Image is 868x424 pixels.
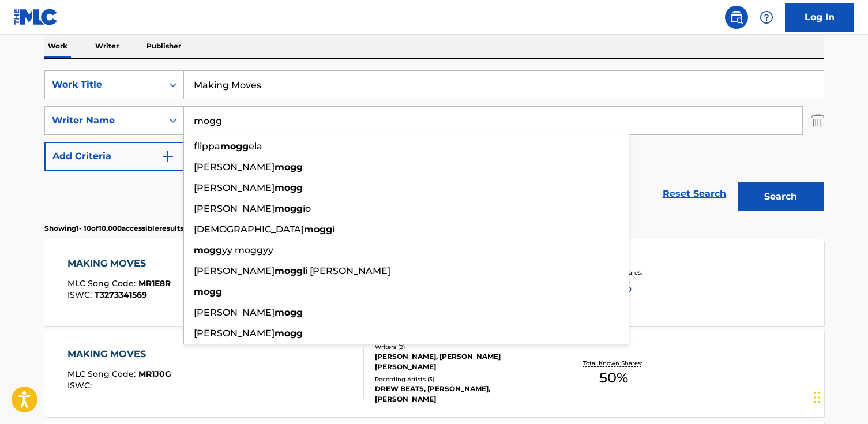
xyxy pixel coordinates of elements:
button: Add Criteria [44,142,184,171]
span: i [332,224,335,235]
span: [PERSON_NAME] [194,162,275,172]
p: Work [44,34,71,58]
iframe: Chat Widget [810,369,868,424]
div: [PERSON_NAME], [PERSON_NAME] [PERSON_NAME] [375,351,549,372]
div: Writer Name [52,114,156,127]
div: MAKING MOVES [67,347,171,361]
p: Showing 1 - 10 of 10,000 accessible results (Total 23,579 ) [44,223,230,234]
p: Publisher [143,34,185,58]
a: Public Search [725,6,748,29]
span: [PERSON_NAME] [194,265,275,276]
span: [PERSON_NAME] [194,307,275,318]
strong: mogg [275,265,303,276]
span: [PERSON_NAME] [194,182,275,193]
strong: mogg [194,286,222,297]
a: MAKING MOVESMLC Song Code:MR1J0GISWC:Writers (2)[PERSON_NAME], [PERSON_NAME] [PERSON_NAME]Recordi... [44,330,824,417]
div: MAKING MOVES [67,257,171,271]
a: Reset Search [657,181,732,207]
div: Writers ( 2 ) [375,343,549,351]
img: MLC Logo [14,9,58,25]
span: MR1J0G [138,369,171,379]
strong: mogg [275,182,303,193]
span: li [PERSON_NAME] [303,265,390,276]
span: [PERSON_NAME] [194,203,275,214]
span: T3273341569 [95,290,147,300]
span: ela [249,141,262,152]
strong: mogg [275,307,303,318]
p: Total Known Shares: [583,359,645,367]
a: Log In [785,3,854,32]
div: Recording Artists ( 3 ) [375,375,549,384]
span: yy moggyy [222,245,273,256]
span: MLC Song Code : [67,278,138,288]
img: 9d2ae6d4665cec9f34b9.svg [161,149,175,163]
img: search [730,10,743,24]
p: Writer [92,34,122,58]
strong: mogg [220,141,249,152]
span: io [303,203,311,214]
strong: mogg [275,328,303,339]
strong: mogg [194,245,222,256]
div: Work Title [52,78,156,92]
span: [DEMOGRAPHIC_DATA] [194,224,304,235]
button: Search [738,182,824,211]
strong: mogg [304,224,332,235]
span: MLC Song Code : [67,369,138,379]
form: Search Form [44,70,824,217]
img: help [760,10,773,24]
img: Delete Criterion [811,106,824,135]
span: flippa [194,141,220,152]
span: ISWC : [67,290,95,300]
strong: mogg [275,162,303,172]
span: [PERSON_NAME] [194,328,275,339]
div: Drag [814,380,821,415]
div: Help [755,6,778,29]
div: DREW BEATS, [PERSON_NAME], [PERSON_NAME] [375,384,549,404]
strong: mogg [275,203,303,214]
span: ISWC : [67,380,95,391]
span: 50 % [599,367,628,388]
span: MR1E8R [138,278,171,288]
a: MAKING MOVESMLC Song Code:MR1E8RISWC:T3273341569Writers (1)[PERSON_NAME]Recording Artists (4)SOUN... [44,239,824,326]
